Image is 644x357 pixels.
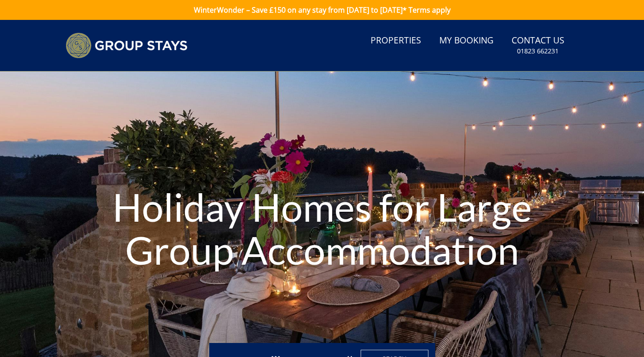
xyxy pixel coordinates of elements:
[436,31,497,51] a: My Booking
[517,47,559,56] small: 01823 662231
[97,167,548,289] h1: Holiday Homes for Large Group Accommodation
[367,31,425,51] a: Properties
[66,33,188,58] img: Group Stays
[508,31,568,60] a: Contact Us01823 662231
